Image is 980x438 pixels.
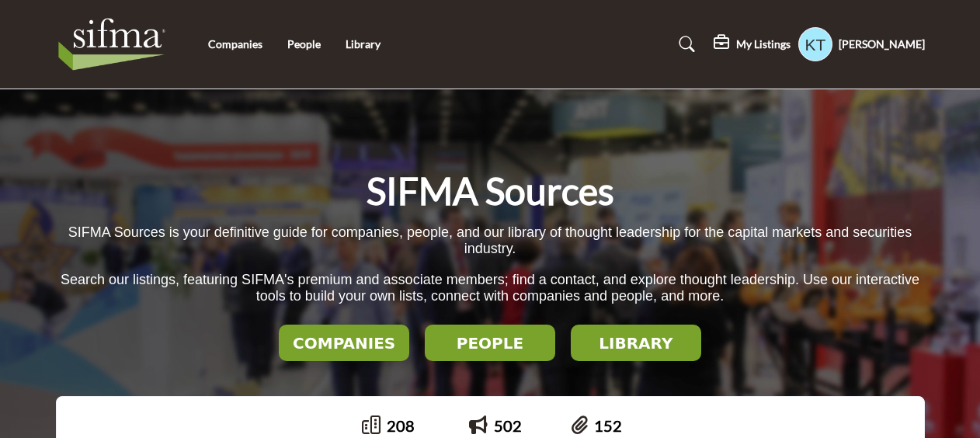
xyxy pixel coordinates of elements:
[68,224,912,256] span: SIFMA Sources is your definitive guide for companies, people, and our library of thought leadersh...
[664,32,705,57] a: Search
[346,37,381,50] a: Library
[56,13,176,75] img: Site Logo
[798,27,832,61] button: Show hide supplier dropdown
[494,416,522,435] a: 502
[594,416,622,435] a: 152
[367,167,614,215] h1: SIFMA Sources
[61,272,919,304] span: Search our listings, featuring SIFMA's premium and associate members; find a contact, and explore...
[429,334,551,353] h2: PEOPLE
[279,325,409,361] button: COMPANIES
[287,37,321,50] a: People
[575,334,697,353] h2: LIBRARY
[571,325,701,361] button: LIBRARY
[839,36,925,52] h5: [PERSON_NAME]
[283,334,405,353] h2: COMPANIES
[425,325,555,361] button: PEOPLE
[387,416,415,435] a: 208
[714,35,791,54] div: My Listings
[208,37,262,50] a: Companies
[736,37,791,51] h5: My Listings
